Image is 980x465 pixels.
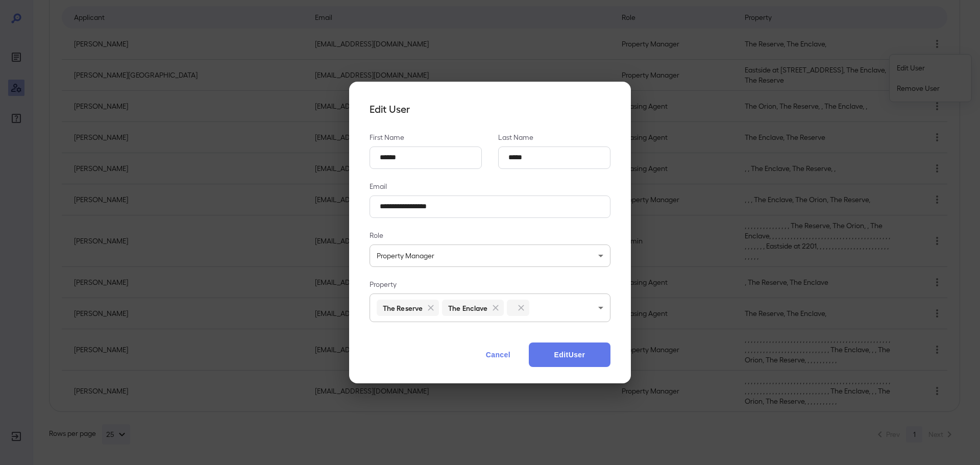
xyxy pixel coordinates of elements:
[476,342,521,367] button: Cancel
[370,102,610,116] h4: Edit User
[448,303,487,313] h6: The Enclave
[383,303,423,313] h6: The Reserve
[370,230,610,240] p: Role
[370,244,610,267] div: Property Manager
[370,279,610,289] p: Property
[529,342,610,367] button: EditUser
[498,132,610,142] p: Last Name
[370,181,610,191] p: Email
[370,132,482,142] p: First Name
